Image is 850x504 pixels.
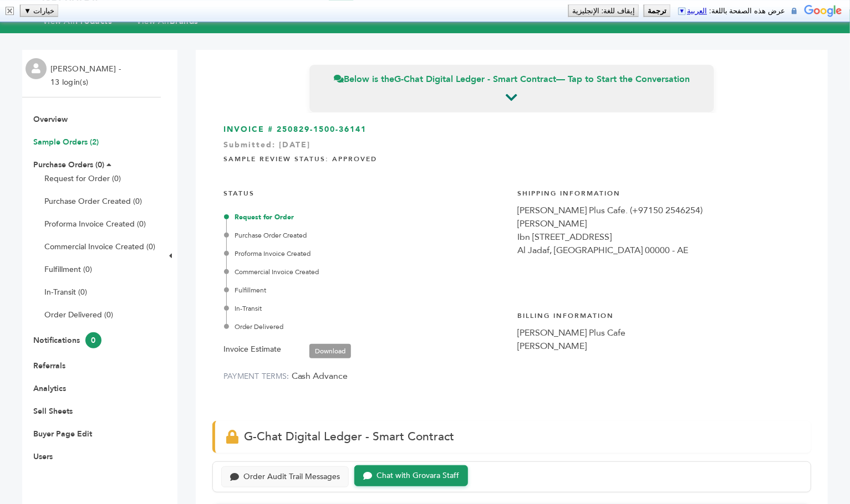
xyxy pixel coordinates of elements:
[226,230,506,240] div: Purchase Order Created
[517,303,800,326] h4: Billing Information
[33,137,99,147] a: Sample Orders (2)
[517,326,800,340] div: [PERSON_NAME] Plus Cafe
[33,451,53,462] a: Users
[243,472,340,482] div: Order Audit Trail Messages
[517,204,800,217] div: [PERSON_NAME] Plus Cafe. (+97150 2546254)
[223,371,289,382] label: PAYMENT TERMS:
[226,322,506,332] div: Order Delivered
[44,264,92,275] a: Fulfillment (0)
[334,73,690,85] span: Below is the — Tap to Start the Conversation
[50,63,124,89] li: [PERSON_NAME] - 13 login(s)
[85,332,101,348] span: 0
[376,471,459,481] div: Chat with Grovara Staff
[44,287,87,297] a: In-Transit (0)
[33,160,104,170] a: Purchase Orders (0)
[223,124,800,135] h3: INVOICE # 250829-1500-36141
[223,140,800,156] div: Submitted: [DATE]
[226,267,506,277] div: Commercial Invoice Created
[517,340,800,353] div: [PERSON_NAME]
[687,7,707,15] span: العربية
[21,5,58,16] button: خيارات ▼
[44,196,142,207] a: Purchase Order Created (0)
[569,5,638,16] button: إيقاف للغة: الإنجليزية
[33,383,66,394] a: Analytics
[292,370,348,382] span: Cash Advance
[517,181,800,204] h4: Shipping Information
[226,304,506,313] div: In-Transit
[33,429,92,439] a: Buyer Page Edit
[44,173,121,184] a: Request for Order (0)
[805,4,842,19] img: Google ترجمة
[223,343,281,356] label: Invoice Estimate
[26,58,47,79] img: profile.png
[677,7,707,15] a: العربية
[33,406,73,416] a: Sell Sheets
[517,230,800,244] div: Ibn [STREET_ADDRESS]
[644,5,670,16] button: ترجمة
[33,361,65,371] a: Referrals
[223,146,800,169] h4: Sample Review Status: Approved
[792,7,797,15] img: سيتم إرسال محتوى هذه الصفحة الآمنة إلى Google لترجمته باستخدام اتصال آمن.
[33,335,101,346] a: Notifications0
[223,181,506,204] h4: STATUS
[226,212,506,222] div: Request for Order
[6,7,14,15] img: إغلاق
[244,429,454,445] span: G-Chat Digital Ledger - Smart Contract
[517,217,800,230] div: [PERSON_NAME]
[44,310,113,320] a: Order Delivered (0)
[226,249,506,259] div: Proforma Invoice Created
[44,241,155,252] a: Commercial Invoice Created (0)
[394,73,556,85] strong: G-Chat Digital Ledger - Smart Contract
[648,7,666,15] b: ترجمة
[226,285,506,295] div: Fulfillment
[517,244,800,257] div: Al Jadaf, [GEOGRAPHIC_DATA] 00000 - AE
[33,114,68,125] a: Overview
[309,344,351,358] a: Download
[44,219,146,229] a: Proforma Invoice Created (0)
[675,7,785,15] span: عرض هذه الصفحة باللغة:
